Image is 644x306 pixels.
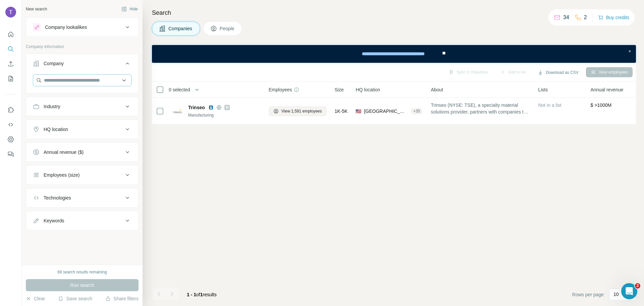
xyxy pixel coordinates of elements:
button: Feedback [5,148,16,160]
div: HQ location [44,126,68,133]
button: Employees (size) [26,167,138,183]
span: Trinseo [188,104,205,111]
button: Quick start [5,28,16,40]
div: Technologies [44,194,71,201]
button: Industry [26,98,138,115]
span: 0 selected [169,86,190,93]
div: Manufacturing [188,112,261,118]
button: Buy credits [598,13,629,22]
span: Companies [168,25,193,32]
span: 1K-5K [335,108,348,115]
span: Employees [269,86,292,93]
span: HQ location [356,86,380,93]
span: People [220,25,235,32]
p: Company information [26,44,139,50]
span: Trinseo (NYSE: TSE), a specialty material solutions provider, partners with companies to bring id... [431,102,530,115]
span: of [196,292,200,297]
div: Employees (size) [44,172,79,178]
span: $ >1000M [590,102,611,108]
button: HQ location [26,121,138,137]
p: 34 [563,13,569,21]
span: Size [335,86,344,93]
span: 2 [635,283,640,289]
button: Company [26,55,138,74]
button: Use Surfe on LinkedIn [5,104,16,116]
p: 2 [584,13,587,21]
button: Hide [117,4,143,14]
span: 🇺🇸 [356,108,361,115]
p: 10 [613,291,619,298]
button: Save search [58,295,92,302]
span: results [187,292,217,297]
button: Use Surfe API [5,119,16,131]
img: Logo of Trinseo [172,106,183,117]
span: [GEOGRAPHIC_DATA], [US_STATE] [364,108,408,115]
button: Company lookalikes [26,19,138,35]
img: LinkedIn logo [208,105,214,110]
span: 1 [200,292,203,297]
button: Technologies [26,190,138,206]
div: 68 search results remaining [57,269,107,275]
button: My lists [5,73,16,85]
iframe: Intercom live chat [621,283,637,299]
span: Not in a list [538,102,561,108]
button: View 1,591 employees [269,106,327,116]
button: Download as CSV [533,68,583,78]
span: 1 - 1 [187,292,196,297]
span: About [431,86,443,93]
button: Search [5,43,16,55]
span: Lists [538,86,548,93]
button: Dashboard [5,133,16,145]
button: Enrich CSV [5,58,16,70]
img: Avatar [5,7,16,17]
div: Keywords [44,217,64,224]
span: Rows per page [572,291,604,298]
div: New search [26,6,47,12]
div: Company [44,60,64,67]
iframe: Banner [152,45,636,63]
div: + 35 [411,108,423,114]
span: Annual revenue [590,86,623,93]
div: Annual revenue ($) [44,149,84,156]
div: Company lookalikes [45,24,87,31]
button: Annual revenue ($) [26,144,138,160]
span: View 1,591 employees [281,108,322,114]
h4: Search [152,8,636,17]
button: Share filters [105,295,139,302]
button: Keywords [26,213,138,229]
div: Industry [44,103,60,110]
button: Clear [26,295,45,302]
